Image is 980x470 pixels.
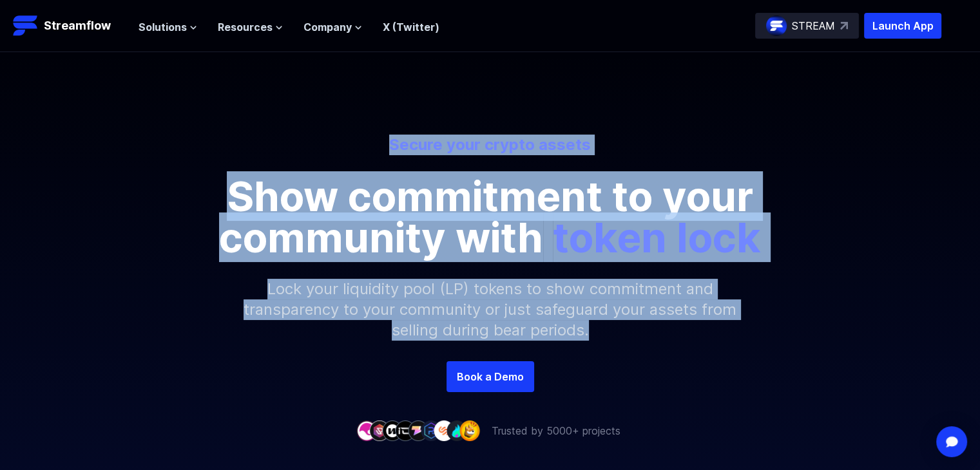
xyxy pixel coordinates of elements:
[303,19,362,35] button: Company
[133,135,847,155] p: Secure your crypto assets
[382,420,403,440] img: company-3
[218,19,283,35] button: Resources
[303,19,352,35] span: Company
[408,420,428,440] img: company-5
[383,21,439,33] a: X (Twitter)
[139,19,187,35] span: Solutions
[139,19,197,35] button: Solutions
[434,420,454,440] img: company-7
[13,13,39,39] img: Streamflow Logo
[421,420,441,440] img: company-6
[44,17,111,35] p: Streamflow
[766,15,787,36] img: streamflow-logo-circle.png
[840,22,848,30] img: top-right-arrow.svg
[218,19,273,35] span: Resources
[553,212,761,262] span: token lock
[936,426,967,457] div: Open Intercom Messenger
[792,18,835,33] p: STREAM
[356,420,377,440] img: company-1
[459,420,480,440] img: company-9
[200,176,780,258] p: Show commitment to your community with
[492,423,620,438] p: Trusted by 5000+ projects
[395,420,416,440] img: company-4
[13,13,126,39] a: Streamflow
[447,420,467,440] img: company-8
[755,13,859,39] a: STREAM
[447,361,534,392] a: Book a Demo
[213,258,767,361] p: Lock your liquidity pool (LP) tokens to show commitment and transparency to your community or jus...
[369,420,390,440] img: company-2
[864,13,941,39] button: Launch App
